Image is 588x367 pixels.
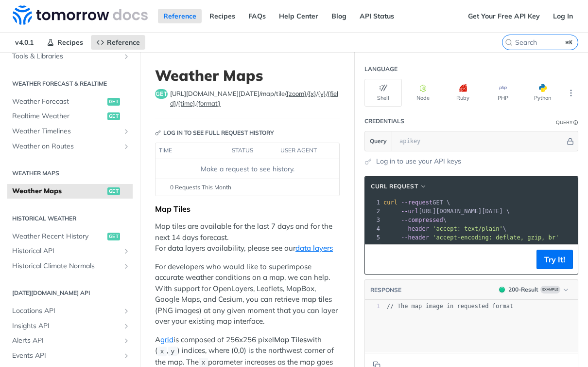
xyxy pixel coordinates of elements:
[12,232,105,241] span: Weather Recent History
[401,225,429,232] span: --header
[155,130,161,136] svg: Key
[155,67,340,84] h1: Weather Maps
[564,86,578,100] button: More Languages
[156,143,228,159] th: time
[365,207,381,216] div: 2
[228,143,277,159] th: status
[155,204,340,214] div: Map Tiles
[158,9,202,23] a: Reference
[171,348,174,355] span: y
[57,38,83,47] span: Recipes
[91,35,145,50] a: Reference
[12,306,120,316] span: Locations API
[155,128,274,137] div: Log in to see full request history
[12,261,120,271] span: Historical Climate Normals
[122,352,130,360] button: Show subpages for Events API
[7,214,133,223] h2: Historical Weather
[7,304,133,318] a: Locations APIShow subpages for Locations API
[12,186,105,196] span: Weather Maps
[274,335,307,344] strong: Map Tiles
[12,52,120,61] span: Tools & Libraries
[277,143,320,159] th: user agent
[401,199,432,206] span: --request
[563,37,575,47] kbd: ⌘K
[567,89,575,97] svg: More ellipsis
[12,351,120,361] span: Events API
[383,225,506,232] span: \
[155,89,168,99] span: get
[107,38,140,47] span: Reference
[370,137,387,146] span: Query
[540,286,560,294] span: Example
[499,287,505,293] span: 200
[243,9,271,23] a: FAQs
[548,9,578,23] a: Log In
[7,109,133,124] a: Realtime Weatherget
[7,79,133,88] h2: Weather Forecast & realtime
[7,94,133,109] a: Weather Forecastget
[484,79,521,107] button: PHP
[122,307,130,315] button: Show subpages for Locations API
[13,5,148,25] img: Tomorrow.io Weather API Docs
[367,182,431,191] button: cURL Request
[201,359,205,367] span: x
[565,136,575,146] button: Hide
[107,112,120,120] span: get
[383,208,510,215] span: [URL][DOMAIN_NAME][DATE] \
[536,250,573,269] button: Try It!
[122,262,130,270] button: Show subpages for Historical Climate Normals
[401,208,418,215] span: --url
[155,261,340,327] p: For developers who would like to superimpose accurate weather conditions on a map, we can help. W...
[370,285,402,295] button: RESPONSE
[178,99,195,107] label: {time}
[7,259,133,274] a: Historical Climate NormalsShow subpages for Historical Climate Normals
[354,9,399,23] a: API Status
[122,128,130,135] button: Show subpages for Weather Timelines
[160,335,173,344] a: grid
[365,224,381,233] div: 4
[383,217,447,223] span: \
[122,322,130,330] button: Show subpages for Insights API
[365,302,380,311] div: 1
[159,164,335,174] div: Make a request to see history.
[170,183,231,192] span: 0 Requests This Month
[371,182,418,191] span: cURL Request
[41,35,88,50] a: Recipes
[286,90,307,97] label: {zoom}
[122,143,130,150] button: Show subpages for Weather on Routes
[12,246,120,256] span: Historical API
[364,65,398,73] div: Language
[505,38,513,46] svg: Search
[170,90,338,107] label: {field}
[7,229,133,244] a: Weather Recent Historyget
[12,97,105,107] span: Weather Forecast
[376,156,461,166] a: Log in to use your API keys
[365,216,381,224] div: 3
[365,233,381,242] div: 5
[10,35,39,50] span: v4.0.1
[204,9,241,23] a: Recipes
[274,9,324,23] a: Help Center
[364,117,404,126] div: Credentials
[12,127,120,136] span: Weather Timelines
[524,79,561,107] button: Python
[7,49,133,64] a: Tools & LibrariesShow subpages for Tools & Libraries
[404,79,442,107] button: Node
[383,199,450,206] span: GET \
[12,336,120,346] span: Alerts API
[573,120,578,125] i: Information
[122,337,130,345] button: Show subpages for Alerts API
[7,289,133,297] h2: [DATE][DOMAIN_NAME] API
[122,247,130,255] button: Show subpages for Historical API
[556,119,578,126] div: QueryInformation
[308,90,316,97] label: {x}
[295,243,333,253] a: data layers
[107,233,120,240] span: get
[432,234,559,241] span: 'accept-encoding: deflate, gzip, br'
[364,79,402,107] button: Shell
[7,184,133,199] a: Weather Mapsget
[556,119,572,126] div: Query
[494,285,573,294] button: 200200-ResultExample
[7,169,133,178] h2: Weather Maps
[401,217,443,223] span: --compressed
